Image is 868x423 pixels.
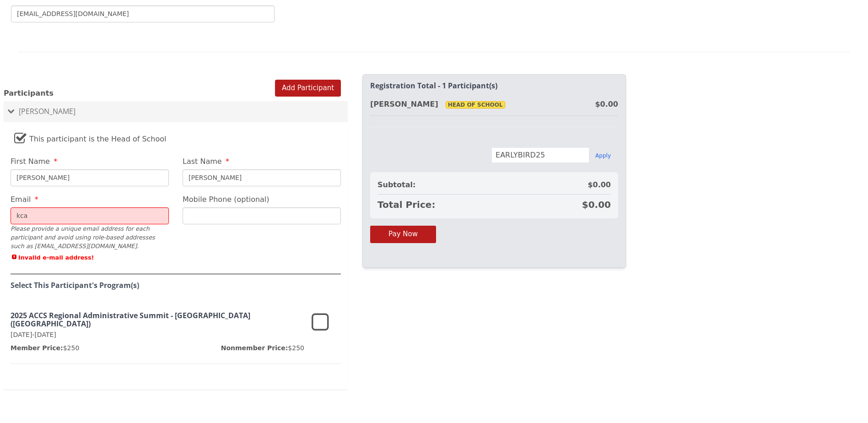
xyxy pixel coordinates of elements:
[11,5,275,22] input: Email
[491,147,589,163] input: Enter discount code
[183,157,222,166] span: Last Name
[370,226,436,243] button: Pay Now
[19,106,75,116] span: [PERSON_NAME]
[11,312,304,328] h3: 2025 ACCS Regional Administrative Summit - [GEOGRAPHIC_DATA] ([GEOGRAPHIC_DATA])
[183,195,270,204] span: Mobile Phone (optional)
[446,101,505,108] span: Head Of School
[595,152,611,159] button: Apply
[11,330,304,340] p: [DATE]-[DATE]
[595,99,618,110] div: $0.00
[221,343,304,352] p: $250
[11,282,341,290] h4: Select This Participant's Program(s)
[370,82,618,90] h2: Registration Total - 1 Participant(s)
[377,198,435,211] span: Total Price:
[4,89,54,98] span: Participants
[11,343,79,352] p: $250
[588,179,611,190] span: $0.00
[582,198,611,211] span: $0.00
[11,157,50,166] span: First Name
[14,127,167,146] label: This participant is the Head of School
[221,344,288,352] span: Nonmember Price:
[11,224,169,251] div: Please provide a unique email address for each participant and avoid using role-based addresses s...
[11,195,31,204] span: Email
[377,179,415,190] span: Subtotal:
[275,80,341,97] button: Add Participant
[11,253,169,262] span: Invalid e-mail address!
[11,344,63,352] span: Member Price:
[370,100,505,108] strong: [PERSON_NAME]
